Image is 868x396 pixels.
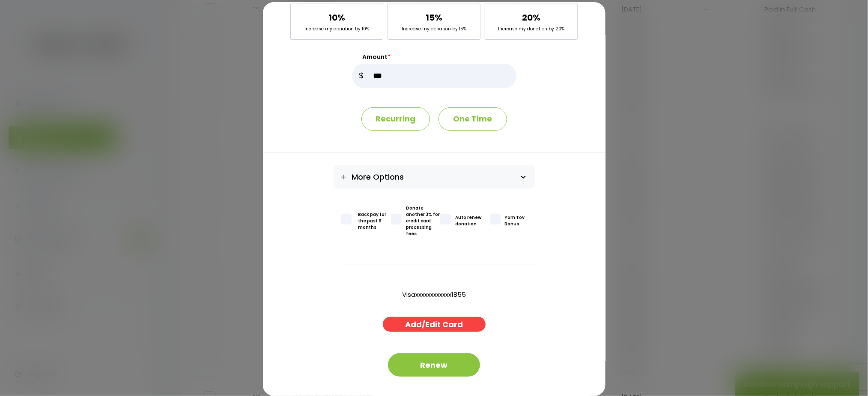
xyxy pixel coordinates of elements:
[406,205,440,237] label: Donate another 3% for credit card processing fees
[402,25,466,33] p: Increase my donation by 15%
[340,173,348,181] i: add
[388,353,480,377] button: Renew
[426,10,442,25] p: 15%
[522,10,540,25] p: 20%
[334,165,512,189] a: More Options
[519,172,528,182] i: keyboard_arrow_right
[352,64,371,88] p: $
[352,53,516,62] label: Amount
[498,25,564,33] p: Increase my donation by 20%
[361,107,430,131] p: Recurring
[438,107,507,131] p: One Time
[383,317,486,332] a: Add/Edit Card
[349,211,391,231] label: Back pay for the past 9 months
[328,10,345,25] p: 10%
[455,214,489,227] label: Auto renew donation
[505,214,539,227] label: Yom Tov Bonus
[263,290,606,300] option: Visaxxxxxxxxxxxx1855
[304,25,369,33] p: Increase my donation by 10%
